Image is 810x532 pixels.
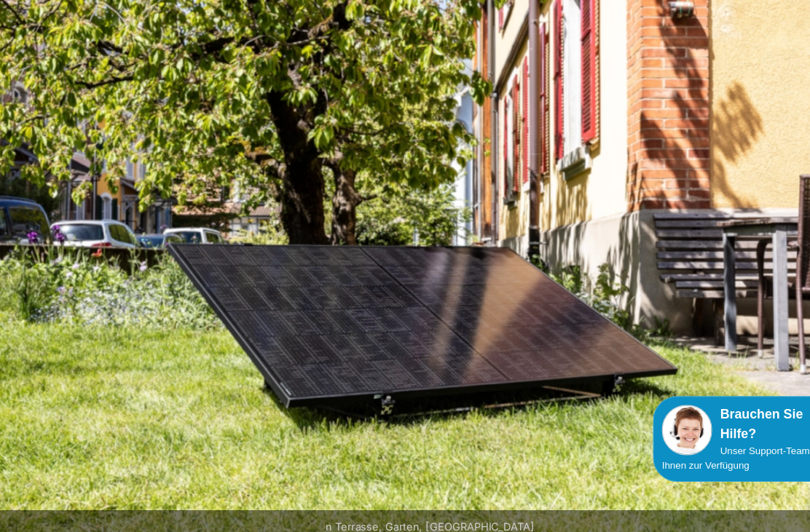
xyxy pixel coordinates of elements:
[14,6,796,526] img: Terrasse, Garten, Balkon
[769,402,785,418] i: Schließen
[614,405,659,450] img: Customer service
[614,405,785,440] div: Brauchen Sie Hilfe?
[614,442,768,465] span: Unser Support-Team steht Ihnen zur Verfügung
[252,500,558,529] div: n Terrasse, Garten, [GEOGRAPHIC_DATA]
